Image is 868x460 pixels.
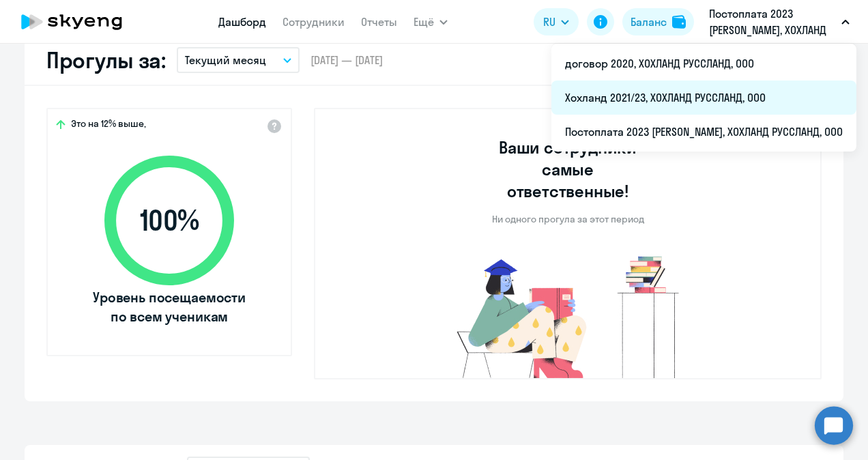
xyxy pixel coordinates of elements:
a: Отчеты [361,15,397,29]
a: Дашборд [218,15,266,29]
ul: Ещё [551,44,856,152]
button: Ещё [414,8,448,35]
h2: Прогулы за: [46,46,166,74]
button: Постоплата 2023 [PERSON_NAME], ХОХЛАНД РУССЛАНД, ООО [702,5,856,38]
img: no-truants [431,253,705,378]
button: Текущий месяц [177,47,300,73]
span: 100 % [91,204,248,237]
a: Сотрудники [283,15,345,29]
button: RU [534,8,579,35]
h3: Ваши сотрудники самые ответственные! [480,136,656,202]
span: Ещё [414,14,434,30]
span: Это на 12% выше, [71,117,146,134]
p: Ни одного прогула за этот период [492,213,644,225]
span: RU [543,14,555,30]
p: Текущий месяц [185,52,266,68]
p: Постоплата 2023 [PERSON_NAME], ХОХЛАНД РУССЛАНД, ООО [709,5,836,38]
span: [DATE] — [DATE] [310,53,383,68]
div: Баланс [631,14,667,30]
img: balance [672,15,686,29]
button: Балансbalance [622,8,694,35]
span: Уровень посещаемости по всем ученикам [91,288,248,326]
